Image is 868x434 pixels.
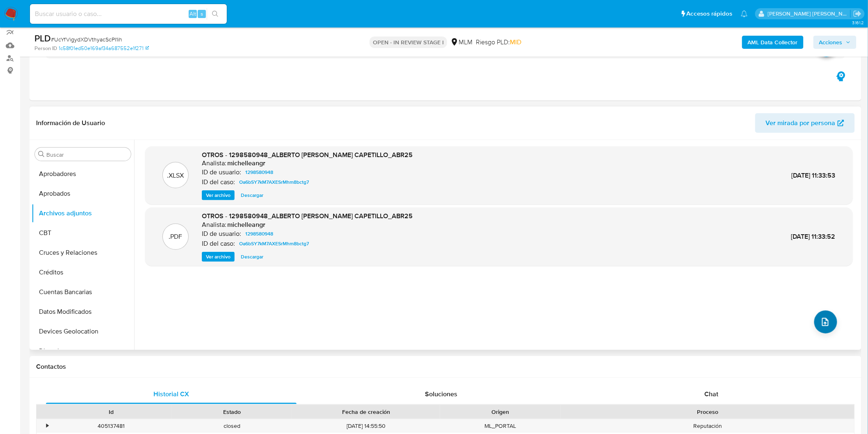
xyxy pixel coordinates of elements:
[245,167,273,177] span: 1298580948
[440,419,561,433] div: ML_PORTAL
[292,419,440,433] div: [DATE] 14:55:50
[59,45,149,52] a: 1c58f01ed50e169af34a687552e1f271
[242,229,276,239] a: 1298580948
[566,408,849,416] div: Proceso
[32,322,134,341] button: Devices Geolocation
[202,211,413,221] span: OTROS - 1298580948_ALBERTO [PERSON_NAME] CAPETILLO_ABR25
[687,9,733,18] span: Accesos rápidos
[853,9,862,18] a: Salir
[32,243,134,263] button: Cruces y Relaciones
[57,408,166,416] div: Id
[202,190,235,200] button: Ver archivo
[239,239,309,249] span: Oa6bSY7kM7AXESrMhm8bctg7
[768,10,851,18] p: elena.palomino@mercadolibre.com.mx
[239,177,309,187] span: Oa6bSY7kM7AXESrMhm8bctg7
[51,419,171,433] div: 405137481
[34,32,51,45] b: PLD
[476,38,521,47] span: Riesgo PLD:
[236,177,312,187] a: Oa6bSY7kM7AXESrMhm8bctg7
[30,9,227,19] input: Buscar usuario o caso...
[298,408,434,416] div: Fecha de creación
[32,263,134,282] button: Créditos
[242,167,276,177] a: 1298580948
[177,408,286,416] div: Estado
[32,302,134,322] button: Datos Modificados
[36,119,105,127] h1: Información de Usuario
[190,10,196,18] span: Alt
[32,282,134,302] button: Cuentas Bancarias
[227,221,265,229] h6: michelleangr
[755,113,855,133] button: Ver mirada por persona
[446,408,555,416] div: Origen
[813,36,857,49] button: Acciones
[236,239,312,249] a: Oa6bSY7kM7AXESrMhm8bctg7
[201,10,203,18] span: s
[202,178,235,186] p: ID del caso:
[450,38,473,47] div: MLM
[227,159,265,167] h6: michelleangr
[167,171,184,180] p: .XLSX
[852,19,864,26] span: 3.161.2
[202,221,226,229] p: Analista:
[819,36,843,49] span: Acciones
[792,171,836,180] span: [DATE] 11:33:53
[46,151,128,158] input: Buscar
[766,113,836,133] span: Ver mirada por persona
[206,191,231,199] span: Ver archivo
[206,253,231,261] span: Ver archivo
[32,164,134,184] button: Aprobadores
[425,389,458,399] span: Soluciones
[237,252,267,262] button: Descargar
[742,36,804,49] button: AML Data Collector
[370,37,447,48] p: OPEN - IN REVIEW STAGE I
[36,363,855,371] h1: Contactos
[51,35,122,43] span: # UcYfVigydXDVthyacScPI1ih
[237,190,267,200] button: Descargar
[705,389,719,399] span: Chat
[241,191,263,199] span: Descargar
[32,184,134,203] button: Aprobados
[153,389,189,399] span: Historial CX
[202,159,226,167] p: Analista:
[741,10,748,17] a: Notificaciones
[791,232,836,241] span: [DATE] 11:33:52
[32,341,134,361] button: Direcciones
[171,419,292,433] div: closed
[34,45,57,52] b: Person ID
[814,311,837,333] button: upload-file
[202,230,241,238] p: ID de usuario:
[32,223,134,243] button: CBT
[202,240,235,248] p: ID del caso:
[510,37,521,47] span: MID
[32,203,134,223] button: Archivos adjuntos
[241,253,263,261] span: Descargar
[561,419,854,433] div: Reputación
[748,36,798,49] b: AML Data Collector
[46,422,48,430] div: •
[207,8,224,20] button: search-icon
[169,232,183,241] p: .PDF
[202,252,235,262] button: Ver archivo
[245,229,273,239] span: 1298580948
[202,168,241,176] p: ID de usuario:
[202,150,413,160] span: OTROS - 1298580948_ALBERTO [PERSON_NAME] CAPETILLO_ABR25
[38,151,45,158] button: Buscar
